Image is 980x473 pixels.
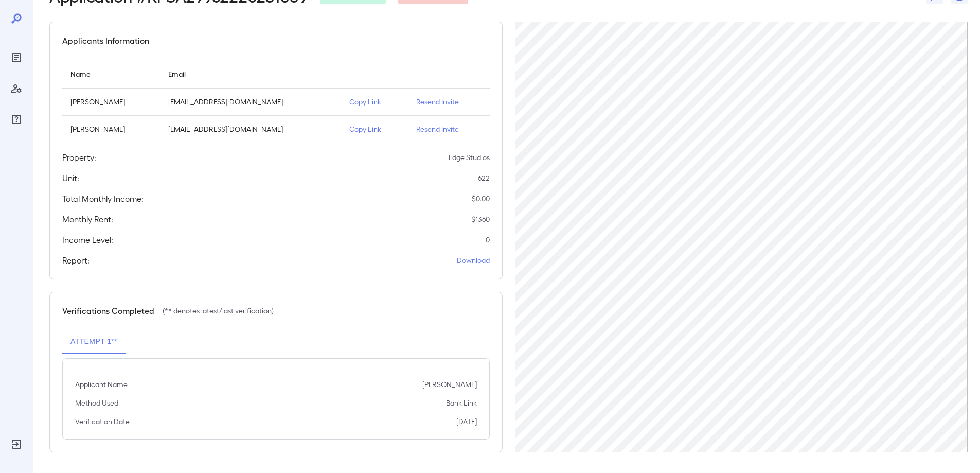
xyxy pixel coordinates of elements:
h5: Unit: [62,172,79,184]
p: Applicant Name [75,379,128,390]
p: Bank Link [446,398,477,408]
p: Copy Link [349,124,400,134]
div: Reports [8,49,25,66]
p: Verification Date [75,416,130,427]
button: Attempt 1** [62,329,126,354]
p: $ 0.00 [472,194,490,204]
h5: Report: [62,254,90,267]
div: Log Out [8,436,25,452]
p: (** denotes latest/last verification) [163,306,274,316]
p: $ 1360 [471,214,490,224]
div: Manage Users [8,80,25,97]
p: 0 [486,235,490,245]
p: [PERSON_NAME] [422,379,477,390]
th: Name [62,59,160,89]
h5: Applicants Information [62,34,149,47]
h5: Total Monthly Income: [62,192,144,205]
p: [PERSON_NAME] [70,124,152,134]
p: 622 [478,173,490,183]
p: Resend Invite [416,124,482,134]
table: simple table [62,59,490,143]
h5: Monthly Rent: [62,213,113,225]
p: [EMAIL_ADDRESS][DOMAIN_NAME] [168,124,333,134]
h5: Verifications Completed [62,305,154,317]
p: [PERSON_NAME] [70,97,152,107]
p: [DATE] [456,416,477,427]
p: Resend Invite [416,97,482,107]
a: Download [457,255,490,266]
h5: Property: [62,151,96,164]
p: Copy Link [349,97,400,107]
p: Edge Studios [449,152,490,163]
div: FAQ [8,111,25,128]
th: Email [160,59,341,89]
p: Method Used [75,398,118,408]
p: [EMAIL_ADDRESS][DOMAIN_NAME] [168,97,333,107]
h5: Income Level: [62,234,113,246]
